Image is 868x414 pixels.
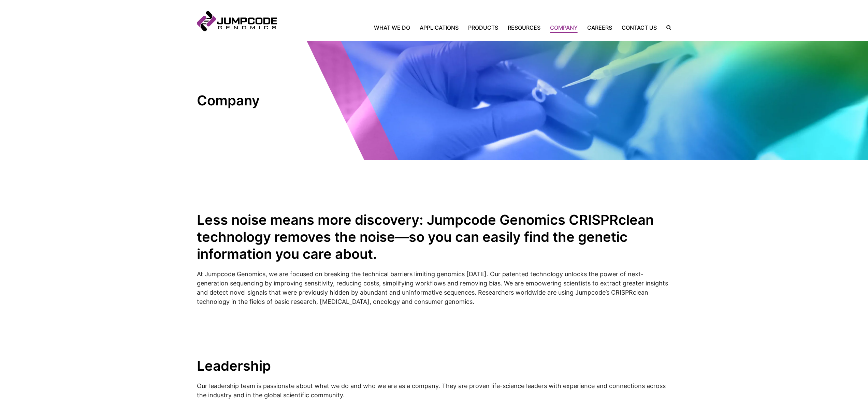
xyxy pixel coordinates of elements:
a: Resources [503,24,545,32]
h2: Leadership [197,357,671,374]
h1: Company [197,92,320,109]
a: Company [545,24,582,32]
a: Contact Us [617,24,662,32]
p: Our leadership team is passionate about what we do and who we are as a company. They are proven l... [197,381,671,400]
a: What We Do [374,24,415,32]
p: At Jumpcode Genomics, we are focused on breaking the technical barriers limiting genomics [DATE].... [197,269,671,306]
a: Products [463,24,503,32]
a: Applications [415,24,463,32]
nav: Primary Navigation [277,24,662,32]
a: Careers [582,24,617,32]
strong: Less noise means more discovery: Jumpcode Genomics CRISPRclean technology removes the noise—so yo... [197,211,654,262]
label: Search the site. [662,25,671,30]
